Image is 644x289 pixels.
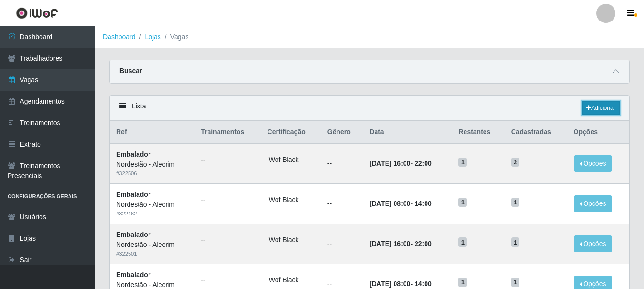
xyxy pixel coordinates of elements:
[103,33,136,41] a: Dashboard
[201,155,256,165] ul: --
[369,160,410,167] time: [DATE] 16:00
[116,191,150,198] strong: Embalador
[116,200,189,210] div: Nordestão - Alecrim
[369,160,431,167] strong: -
[116,240,189,250] div: Nordestão - Alecrim
[511,198,520,207] span: 1
[262,121,322,144] th: Certificação
[415,240,432,247] time: 22:00
[582,101,620,115] a: Adicionar
[574,155,613,172] button: Opções
[322,121,364,144] th: Gênero
[201,275,256,285] ul: --
[195,121,261,144] th: Trainamentos
[322,184,364,224] td: --
[415,200,432,207] time: 14:00
[116,150,150,158] strong: Embalador
[268,155,316,165] li: iWof Black
[369,280,410,288] time: [DATE] 08:00
[568,121,629,144] th: Opções
[268,195,316,205] li: iWof Black
[201,195,256,205] ul: --
[415,280,432,288] time: 14:00
[268,275,316,285] li: iWof Black
[453,121,505,144] th: Restantes
[458,237,467,247] span: 1
[145,33,160,41] a: Lojas
[511,237,520,247] span: 1
[116,160,189,170] div: Nordestão - Alecrim
[458,278,467,287] span: 1
[110,96,629,121] div: Lista
[415,160,432,167] time: 22:00
[511,278,520,287] span: 1
[16,7,58,19] img: CoreUI Logo
[369,200,431,207] strong: -
[322,143,364,183] td: --
[574,235,613,252] button: Opções
[511,158,520,167] span: 2
[369,280,431,288] strong: -
[201,235,256,245] ul: --
[95,26,644,48] nav: breadcrumb
[369,200,410,207] time: [DATE] 08:00
[116,271,150,278] strong: Embalador
[364,121,453,144] th: Data
[322,224,364,264] td: --
[574,195,613,212] button: Opções
[505,121,568,144] th: Cadastradas
[116,250,189,258] div: # 322501
[161,32,189,42] li: Vagas
[116,231,150,238] strong: Embalador
[369,240,410,247] time: [DATE] 16:00
[369,240,431,247] strong: -
[116,210,189,218] div: # 322462
[268,235,316,245] li: iWof Black
[116,170,189,178] div: # 322506
[458,158,467,167] span: 1
[110,121,196,144] th: Ref
[119,67,142,75] strong: Buscar
[458,198,467,207] span: 1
